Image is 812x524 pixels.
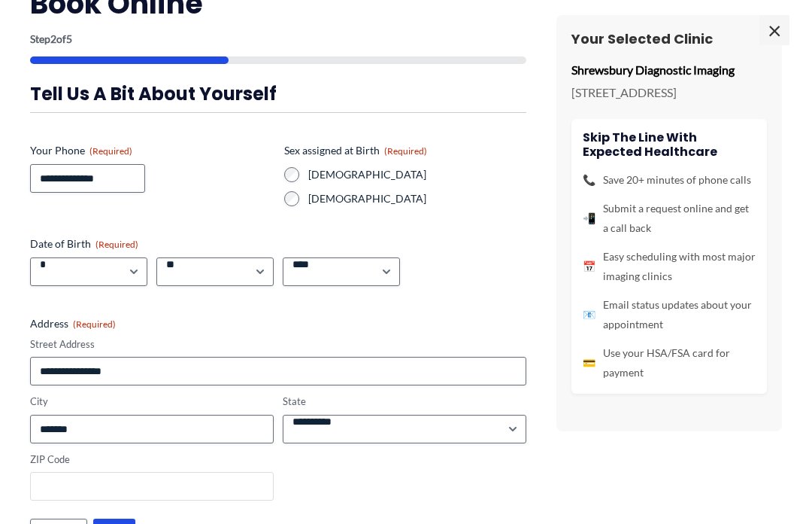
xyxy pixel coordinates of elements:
span: (Required) [73,318,116,330]
span: (Required) [384,145,427,157]
span: × [759,15,789,45]
label: Your Phone [30,143,272,158]
span: 📧 [583,305,595,324]
p: Step of [30,34,526,44]
li: Save 20+ minutes of phone calls [583,170,756,190]
label: City [30,395,274,409]
li: Email status updates about your appointment [583,295,756,334]
label: ZIP Code [30,452,274,467]
span: 📅 [583,257,595,276]
legend: Date of Birth [30,236,138,251]
label: [DEMOGRAPHIC_DATA] [308,167,526,182]
legend: Address [30,316,116,331]
li: Easy scheduling with most major imaging clinics [583,247,756,286]
p: Shrewsbury Diagnostic Imaging [571,59,767,81]
span: (Required) [95,239,138,250]
h3: Tell us a bit about yourself [30,82,526,105]
h3: Your Selected Clinic [571,30,767,47]
span: 5 [66,32,72,45]
label: Street Address [30,337,526,352]
label: [DEMOGRAPHIC_DATA] [308,191,526,206]
li: Submit a request online and get a call back [583,199,756,238]
li: Use your HSA/FSA card for payment [583,343,756,382]
legend: Sex assigned at Birth [284,143,427,158]
span: 2 [50,32,56,45]
p: [STREET_ADDRESS] [571,81,767,104]
h4: Skip the line with Expected Healthcare [583,130,756,159]
span: 📲 [583,209,595,228]
span: 💳 [583,353,595,373]
label: State [283,395,526,409]
span: (Required) [89,145,132,157]
span: 📞 [583,170,595,190]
